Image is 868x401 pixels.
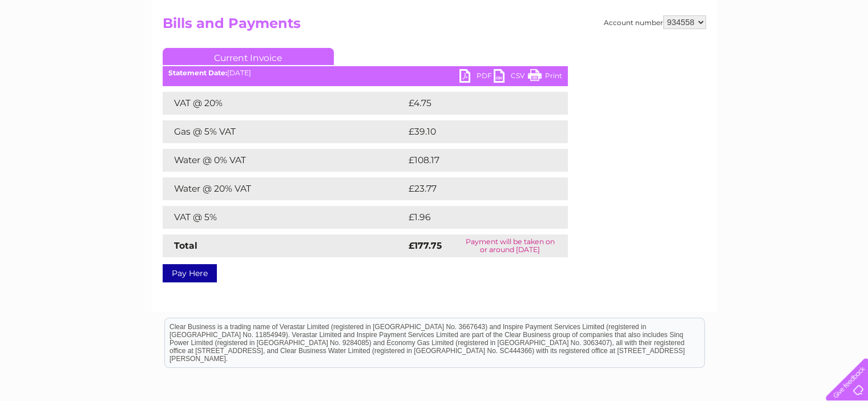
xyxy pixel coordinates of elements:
[406,120,544,143] td: £39.10
[163,120,406,143] td: Gas @ 5% VAT
[494,69,528,86] a: CSV
[163,15,706,37] h2: Bills and Payments
[604,15,706,29] div: Account number
[174,240,197,251] strong: Total
[409,240,442,251] strong: £177.75
[792,48,820,57] a: Contact
[406,206,540,229] td: £1.96
[528,69,562,86] a: Print
[163,177,406,200] td: Water @ 20% VAT
[667,48,689,57] a: Water
[163,92,406,115] td: VAT @ 20%
[696,48,721,57] a: Energy
[163,48,334,65] a: Current Invoice
[30,30,88,64] img: logo.png
[728,48,762,57] a: Telecoms
[163,149,406,172] td: Water @ 0% VAT
[168,68,227,77] b: Statement Date:
[453,234,567,257] td: Payment will be taken on or around [DATE]
[163,206,406,229] td: VAT @ 5%
[830,48,857,57] a: Log out
[163,69,568,77] div: [DATE]
[459,69,494,86] a: PDF
[406,92,541,115] td: £4.75
[769,48,785,57] a: Blog
[165,6,704,55] div: Clear Business is a trading name of Verastar Limited (registered in [GEOGRAPHIC_DATA] No. 3667643...
[406,149,546,172] td: £108.17
[653,6,732,20] a: 0333 014 3131
[163,264,217,282] a: Pay Here
[406,177,544,200] td: £23.77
